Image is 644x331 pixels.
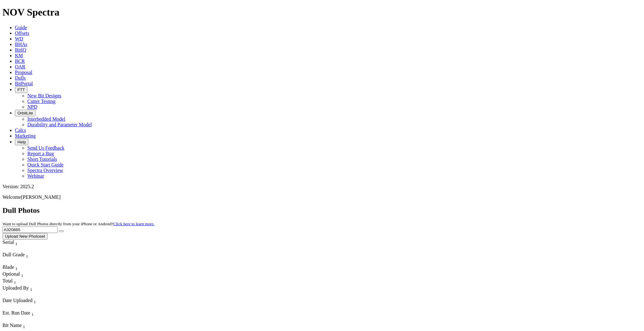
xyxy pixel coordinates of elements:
a: Report a Bug [27,151,54,156]
button: OrbitLite [15,110,35,116]
a: Spectra Overview [27,168,63,173]
span: Sort None [15,264,17,270]
a: New Bit Designs [27,93,61,98]
div: Uploaded By Sort None [2,285,71,292]
span: Total [2,278,13,283]
div: Est. Run Date Sort None [2,310,46,317]
button: FTT [15,86,27,93]
a: NPD [27,104,37,110]
div: Sort None [2,285,71,298]
a: Calcs [15,128,26,133]
span: Blade [2,264,14,270]
span: Sort None [31,310,34,315]
a: Webinar [27,173,44,179]
sub: 1 [31,312,34,317]
div: Date Uploaded Sort None [2,298,49,305]
span: FTT [17,87,25,92]
div: Sort None [2,298,49,310]
small: Want to upload Dull Photos directly from your iPhone or Android? [2,221,154,226]
span: Bit Name [2,323,22,328]
a: Guide [15,25,27,30]
a: Dulls [15,75,26,81]
a: Send Us Feedback [27,145,64,151]
a: BHAs [15,42,27,47]
a: Click here to learn more. [113,221,155,226]
div: Optional Sort None [2,271,24,278]
div: Serial Sort None [2,240,29,246]
a: Cutter Testing [27,99,56,104]
span: Optional [2,271,20,277]
input: Search Serial Number [2,226,57,233]
div: Total Sort None [2,278,24,285]
sub: 1 [34,300,36,304]
span: Date Uploaded [2,298,32,303]
sub: 1 [14,280,16,285]
span: Uploaded By [2,285,29,291]
div: Sort None [2,264,24,271]
span: Sort None [30,285,32,291]
div: Column Menu [2,292,71,298]
a: Offsets [15,30,29,36]
span: Dull Grade [2,252,25,257]
div: Blade Sort None [2,264,24,271]
div: Sort None [2,240,29,252]
p: Welcome [2,194,642,200]
div: Column Menu [2,317,46,323]
span: Sort None [26,252,28,257]
a: BCR [15,58,25,64]
a: Proposal [15,70,32,75]
span: Serial [2,240,14,245]
div: Column Menu [2,259,46,264]
div: Sort None [2,310,46,323]
span: Sort None [23,323,25,328]
div: Sort None [2,271,24,278]
button: Upload New Photoset [2,233,48,240]
a: Quick Start Guide [27,162,63,167]
div: Sort None [2,252,46,264]
span: Sort None [15,240,17,245]
div: Column Menu [2,246,29,252]
span: Sort None [34,298,36,303]
a: Short Tutorials [27,156,57,162]
h2: Dull Photos [2,206,642,215]
a: BitPortal [15,81,33,86]
sub: 1 [23,324,25,329]
button: Help [15,139,28,145]
div: Version: 2025.2 [2,184,642,189]
span: Est. Run Date [2,310,30,315]
a: BitIQ [15,47,26,53]
h1: NOV Spectra [2,7,642,18]
span: OrbitLite [17,111,33,115]
span: Sort None [14,278,16,283]
a: Marketing [15,133,36,138]
a: Interbedded Model [27,116,65,122]
a: Durability and Parameter Model [27,122,92,127]
sub: 1 [15,266,17,271]
div: Dull Grade Sort None [2,252,46,259]
span: Help [17,140,26,144]
sub: 1 [21,273,23,278]
div: Bit Name Sort None [2,323,71,329]
div: Column Menu [2,305,49,310]
div: Sort None [2,278,24,285]
span: [PERSON_NAME] [21,194,61,200]
sub: 1 [26,254,28,259]
span: Sort None [21,271,23,277]
sub: 1 [30,287,32,292]
a: KM [15,53,23,58]
a: WD [15,36,23,41]
sub: 1 [15,241,17,246]
a: OAR [15,64,25,69]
